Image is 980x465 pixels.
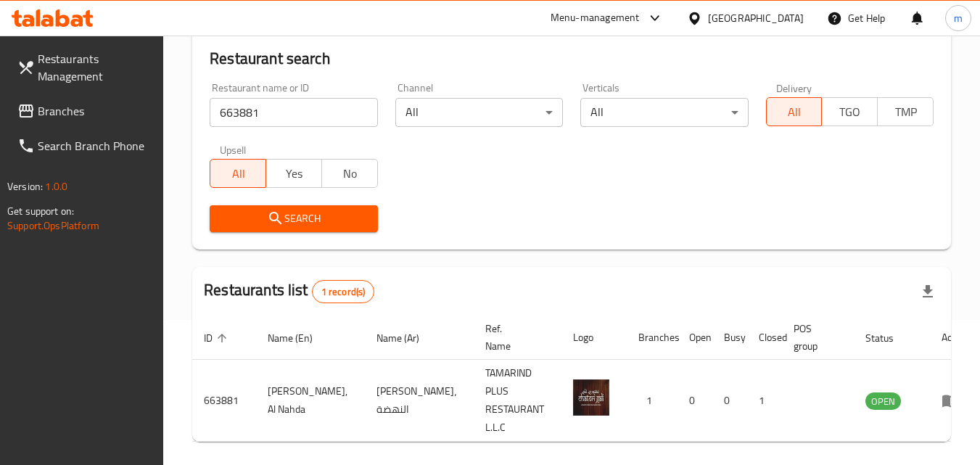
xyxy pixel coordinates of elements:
[712,360,747,442] td: 0
[256,360,365,442] td: [PERSON_NAME], Al Nahda
[216,163,260,184] span: All
[7,177,43,196] span: Version:
[210,98,377,127] input: Search for restaurant name or ID..
[561,316,627,360] th: Logo
[580,98,748,127] div: All
[678,360,712,442] td: 0
[221,210,366,228] span: Search
[884,102,928,123] span: TMP
[321,159,378,188] button: No
[220,144,247,155] label: Upsell
[192,360,256,442] td: 663881
[865,393,901,410] span: OPEN
[6,128,164,163] a: Search Branch Phone
[6,94,164,128] a: Branches
[573,379,609,416] img: Chatori Gali, Al Nahda
[395,98,563,127] div: All
[38,50,152,85] span: Restaurants Management
[45,177,67,196] span: 1.0.0
[877,97,934,126] button: TMP
[204,279,374,303] h2: Restaurants list
[313,285,374,299] span: 1 record(s)
[828,102,872,123] span: TGO
[627,316,678,360] th: Branches
[192,316,980,442] table: enhanced table
[773,102,817,123] span: All
[7,216,99,235] a: Support.OpsPlatform
[204,329,231,347] span: ID
[678,316,712,360] th: Open
[376,329,438,347] span: Name (Ar)
[865,392,901,410] div: OPEN
[210,205,377,232] button: Search
[942,392,968,409] div: Menu
[38,102,152,120] span: Branches
[268,329,332,347] span: Name (En)
[821,97,878,126] button: TGO
[747,316,782,360] th: Closed
[551,9,640,27] div: Menu-management
[712,316,747,360] th: Busy
[930,316,980,360] th: Action
[210,48,934,70] h2: Restaurant search
[38,137,152,155] span: Search Branch Phone
[312,280,375,303] div: Total records count
[865,329,913,347] span: Status
[272,163,316,184] span: Yes
[328,163,372,184] span: No
[776,83,812,93] label: Delivery
[210,159,266,188] button: All
[485,320,544,355] span: Ref. Name
[627,360,678,442] td: 1
[6,41,164,94] a: Restaurants Management
[766,97,823,126] button: All
[954,10,963,26] span: m
[708,10,804,26] div: [GEOGRAPHIC_DATA]
[794,320,836,355] span: POS group
[7,202,74,221] span: Get support on:
[474,360,561,442] td: TAMARIND PLUS RESTAURANT L.L.C
[910,274,945,309] div: Export file
[265,159,322,188] button: Yes
[747,360,782,442] td: 1
[365,360,474,442] td: [PERSON_NAME]، النهضة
